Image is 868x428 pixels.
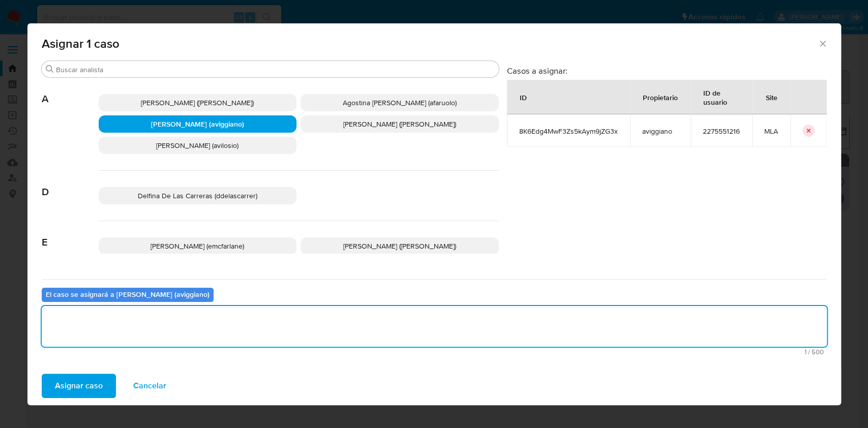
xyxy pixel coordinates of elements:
[764,127,778,136] span: MLA
[138,191,257,201] span: Delfina De Las Carreras (ddelascarrer)
[45,349,824,355] span: Máximo 500 caracteres
[802,125,815,137] button: icon-button
[42,374,116,398] button: Asignar caso
[151,119,244,129] span: [PERSON_NAME] (aviggiano)
[46,65,54,73] button: Buscar
[99,94,297,111] div: [PERSON_NAME] ([PERSON_NAME])
[343,119,456,129] span: [PERSON_NAME] ([PERSON_NAME])
[99,115,297,133] div: [PERSON_NAME] (aviggiano)
[343,98,457,108] span: Agostina [PERSON_NAME] (afaruolo)
[141,98,254,108] span: [PERSON_NAME] ([PERSON_NAME])
[99,187,297,204] div: Delfina De Las Carreras (ddelascarrer)
[818,39,827,48] button: Cerrar ventana
[301,237,499,255] div: [PERSON_NAME] ([PERSON_NAME])
[301,94,499,111] div: Agostina [PERSON_NAME] (afaruolo)
[691,80,752,114] div: ID de usuario
[55,375,103,397] span: Asignar caso
[42,78,99,105] span: A
[27,23,841,405] div: assign-modal
[519,127,618,136] span: 8K6Edg4MwF3Zs5kAym9jZG3x
[42,171,99,198] span: D
[99,137,297,154] div: [PERSON_NAME] (avilosio)
[754,85,790,109] div: Site
[507,66,827,76] h3: Casos a asignar:
[133,375,166,397] span: Cancelar
[642,127,678,136] span: aviggiano
[507,85,539,109] div: ID
[703,127,740,136] span: 2275551216
[46,289,209,299] b: El caso se asignará a [PERSON_NAME] (aviggiano)
[343,241,456,251] span: [PERSON_NAME] ([PERSON_NAME])
[120,374,179,398] button: Cancelar
[151,241,244,251] span: [PERSON_NAME] (emcfarlane)
[99,237,297,255] div: [PERSON_NAME] (emcfarlane)
[156,140,238,150] span: [PERSON_NAME] (avilosio)
[42,221,99,249] span: E
[56,65,495,74] input: Buscar analista
[301,115,499,133] div: [PERSON_NAME] ([PERSON_NAME])
[42,38,818,50] span: Asignar 1 caso
[631,85,690,109] div: Propietario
